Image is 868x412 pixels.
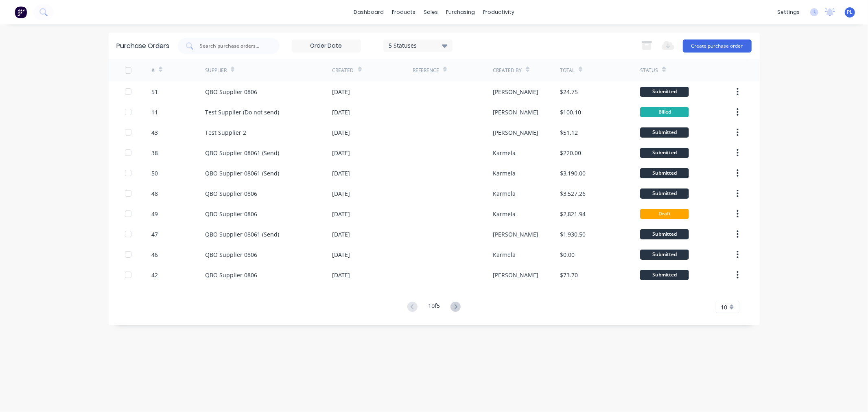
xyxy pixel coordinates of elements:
div: [DATE] [332,169,350,178]
div: QBO Supplier 0806 [205,189,257,198]
div: 43 [151,128,158,137]
div: Total [560,67,575,74]
div: $220.00 [560,149,581,157]
div: 5 Statuses [389,41,447,50]
div: [PERSON_NAME] [493,108,538,116]
div: Submitted [640,168,689,178]
div: 48 [151,189,158,198]
div: 46 [151,250,158,259]
div: $100.10 [560,108,581,116]
div: 11 [151,108,158,116]
div: 51 [151,88,158,96]
div: products [388,6,420,18]
div: purchasing [442,6,479,18]
div: # [151,67,155,74]
div: 1 of 5 [428,301,440,313]
div: [PERSON_NAME] [493,230,538,239]
div: [PERSON_NAME] [493,88,538,96]
div: [PERSON_NAME] [493,128,538,137]
div: $1,930.50 [560,230,586,239]
div: [DATE] [332,210,350,218]
div: [DATE] [332,88,350,96]
div: productivity [479,6,518,18]
div: QBO Supplier 0806 [205,250,257,259]
div: [DATE] [332,250,350,259]
div: Supplier [205,67,227,74]
button: Create purchase order [683,39,752,53]
div: Draft [640,209,689,219]
div: QBO Supplier 0806 [205,271,257,279]
div: Submitted [640,148,689,158]
span: 10 [721,303,728,311]
a: dashboard [350,6,388,18]
div: QBO Supplier 0806 [205,210,257,218]
div: [DATE] [332,108,350,116]
div: 42 [151,271,158,279]
div: Created [332,67,354,74]
div: Submitted [640,127,689,138]
div: [DATE] [332,230,350,239]
div: 38 [151,149,158,157]
div: Submitted [640,270,689,280]
div: sales [420,6,442,18]
div: [DATE] [332,128,350,137]
div: Status [640,67,658,74]
div: [PERSON_NAME] [493,271,538,279]
input: Order Date [292,40,361,52]
div: $73.70 [560,271,578,279]
div: $3,190.00 [560,169,586,178]
input: Search purchase orders... [199,42,267,50]
div: Test Supplier (Do not send) [205,108,279,116]
div: Submitted [640,188,689,199]
div: Karmela [493,169,516,178]
div: Created By [493,67,522,74]
div: $0.00 [560,250,575,259]
div: 47 [151,230,158,239]
div: [DATE] [332,189,350,198]
div: Submitted [640,250,689,260]
div: QBO Supplier 08061 (Send) [205,149,279,157]
div: $3,527.26 [560,189,586,198]
div: Karmela [493,149,516,157]
div: $2,821.94 [560,210,586,218]
div: QBO Supplier 0806 [205,88,257,96]
span: PL [847,9,853,16]
div: Karmela [493,210,516,218]
div: QBO Supplier 08061 (Send) [205,169,279,178]
div: Test Supplier 2 [205,128,246,137]
div: 49 [151,210,158,218]
div: $24.75 [560,88,578,96]
div: $51.12 [560,128,578,137]
div: Submitted [640,87,689,97]
div: QBO Supplier 08061 (Send) [205,230,279,239]
div: Karmela [493,250,516,259]
div: Billed [640,107,689,117]
div: settings [773,6,804,18]
div: Karmela [493,189,516,198]
div: Reference [413,67,439,74]
div: [DATE] [332,149,350,157]
div: Submitted [640,229,689,239]
div: 50 [151,169,158,178]
div: [DATE] [332,271,350,279]
div: Purchase Orders [117,41,170,51]
img: Factory [15,6,27,18]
